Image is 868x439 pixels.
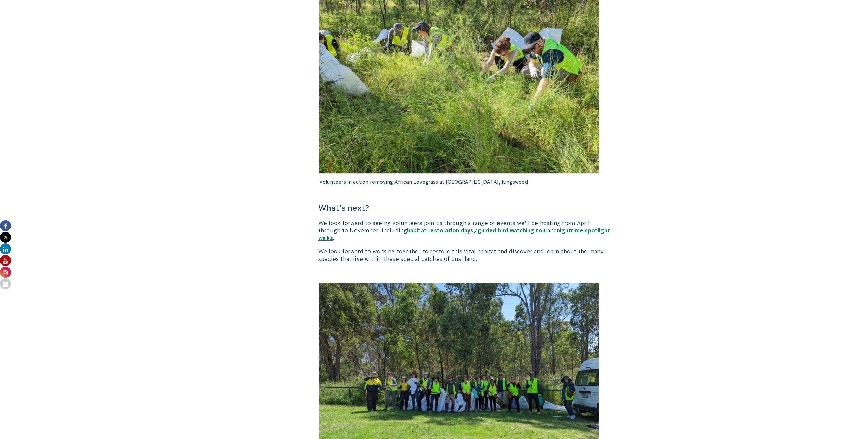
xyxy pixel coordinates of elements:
[319,174,599,189] p: Volunteers in action removing African Lovegrass at [GEOGRAPHIC_DATA], Kingswood
[478,227,547,234] strong: guided bird watching tour
[318,219,612,242] p: We look forward to seeing volunteers join us through a range of events we’ll be hosting from Apri...
[318,248,612,263] p: We look forward to working together to restore this vital habitat and discover and learn about th...
[318,202,612,213] h4: What’s next?
[475,227,547,234] a: aguided bird watching tour
[407,227,474,234] a: habitat restoration days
